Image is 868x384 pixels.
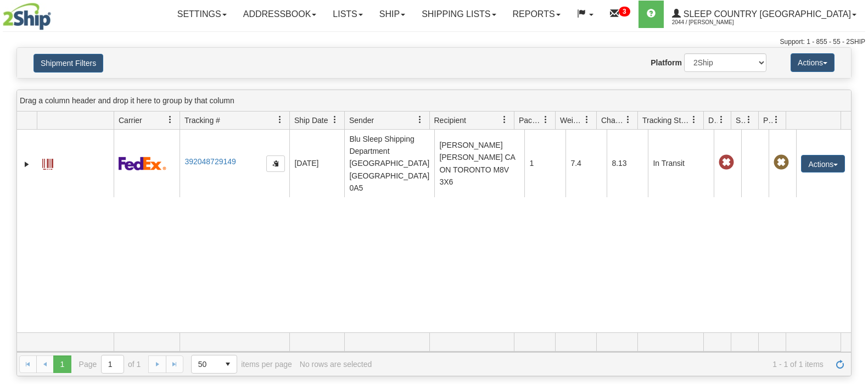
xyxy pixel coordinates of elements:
[379,360,824,369] span: 1 - 1 of 1 items
[619,110,637,129] a: Charge filter column settings
[648,130,714,197] td: In Transit
[505,1,569,28] a: Reports
[685,110,703,129] a: Tracking Status filter column settings
[708,115,718,126] span: Delivery Status
[3,37,865,47] div: Support: 1 - 855 - 55 - 2SHIP
[774,155,789,170] span: Pickup Not Assigned
[495,110,514,129] a: Recipient filter column settings
[801,155,845,172] button: Actions
[271,110,289,129] a: Tracking # filter column settings
[289,130,344,197] td: [DATE]
[119,115,142,126] span: Carrier
[17,90,851,112] div: grid grouping header
[681,9,851,19] span: Sleep Country [GEOGRAPHIC_DATA]
[651,57,682,68] label: Platform
[349,115,374,126] span: Sender
[21,159,32,170] a: Expand
[642,115,690,126] span: Tracking Status
[3,3,51,30] img: logo2044.jpg
[266,155,285,172] button: Copy to clipboard
[831,355,849,373] a: Refresh
[413,1,504,28] a: Shipping lists
[664,1,865,28] a: Sleep Country [GEOGRAPHIC_DATA] 2044 / [PERSON_NAME]
[736,115,745,126] span: Shipment Issues
[344,130,434,197] td: Blu Sleep Shipping Department [GEOGRAPHIC_DATA] [GEOGRAPHIC_DATA] 0A5
[565,130,607,197] td: 7.4
[294,115,328,126] span: Ship Date
[601,115,624,126] span: Charge
[326,110,344,129] a: Ship Date filter column settings
[519,115,542,126] span: Packages
[191,355,237,374] span: Page sizes drop down
[536,110,555,129] a: Packages filter column settings
[184,157,236,166] a: 392048729149
[767,110,786,129] a: Pickup Status filter column settings
[324,1,371,28] a: Lists
[763,115,772,126] span: Pickup Status
[119,157,166,170] img: 2 - FedEx Express®
[371,1,413,28] a: Ship
[33,54,103,73] button: Shipment Filters
[42,154,53,171] a: Label
[184,115,220,126] span: Tracking #
[740,110,758,129] a: Shipment Issues filter column settings
[434,115,466,126] span: Recipient
[560,115,583,126] span: Weight
[53,355,71,373] span: Page 1
[712,110,731,129] a: Delivery Status filter column settings
[524,130,565,197] td: 1
[602,1,639,28] a: 3
[219,355,237,373] span: select
[102,355,124,373] input: Page 1
[411,110,429,129] a: Sender filter column settings
[578,110,596,129] a: Weight filter column settings
[719,155,734,170] span: Late
[198,359,212,370] span: 50
[300,360,372,369] div: No rows are selected
[672,17,754,28] span: 2044 / [PERSON_NAME]
[791,53,835,72] button: Actions
[191,355,292,374] span: items per page
[79,355,141,374] span: Page of 1
[235,1,325,28] a: Addressbook
[434,130,524,197] td: [PERSON_NAME] [PERSON_NAME] CA ON TORONTO M8V 3X6
[619,7,630,16] sup: 3
[843,136,867,248] iframe: chat widget
[607,130,648,197] td: 8.13
[161,110,180,129] a: Carrier filter column settings
[169,1,235,28] a: Settings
